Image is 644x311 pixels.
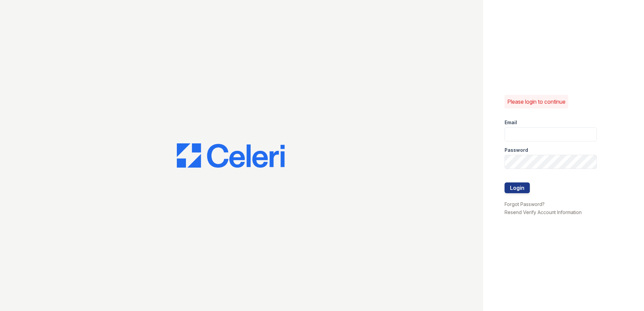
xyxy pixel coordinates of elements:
p: Please login to continue [507,98,566,106]
img: CE_Logo_Blue-a8612792a0a2168367f1c8372b55b34899dd931a85d93a1a3d3e32e68fde9ad4.png [177,143,285,168]
button: Login [505,182,530,193]
label: Email [505,119,517,126]
a: Resend Verify Account Information [505,209,582,215]
a: Forgot Password? [505,201,545,207]
label: Password [505,147,528,153]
